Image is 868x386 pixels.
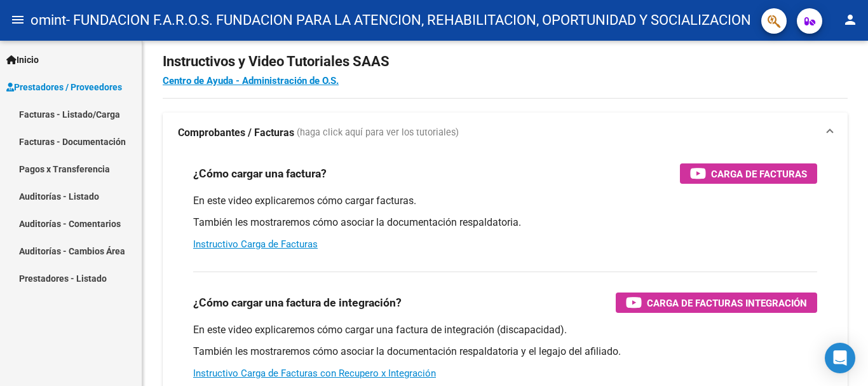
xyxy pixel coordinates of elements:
[193,194,817,208] p: En este video explicaremos cómo cargar facturas.
[825,343,855,373] div: Open Intercom Messenger
[193,238,318,250] a: Instructivo Carga de Facturas
[163,75,339,86] a: Centro de Ayuda - Administración de O.S.
[680,163,817,184] button: Carga de Facturas
[297,126,459,140] span: (haga click aquí para ver los tutoriales)
[193,294,402,312] h3: ¿Cómo cargar una factura de integración?
[193,368,436,379] a: Instructivo Carga de Facturas con Recupero x Integración
[193,345,817,359] p: También les mostraremos cómo asociar la documentación respaldatoria y el legajo del afiliado.
[193,165,327,183] h3: ¿Cómo cargar una factura?
[193,323,817,337] p: En este video explicaremos cómo cargar una factura de integración (discapacidad).
[10,12,25,27] mat-icon: menu
[711,166,807,182] span: Carga de Facturas
[6,53,39,67] span: Inicio
[178,126,294,140] strong: Comprobantes / Facturas
[163,113,848,153] mat-expansion-panel-header: Comprobantes / Facturas (haga click aquí para ver los tutoriales)
[6,80,122,94] span: Prestadores / Proveedores
[616,293,817,313] button: Carga de Facturas Integración
[647,295,807,311] span: Carga de Facturas Integración
[193,216,817,230] p: También les mostraremos cómo asociar la documentación respaldatoria.
[163,50,848,74] h2: Instructivos y Video Tutoriales SAAS
[31,6,66,34] span: omint
[843,12,858,27] mat-icon: person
